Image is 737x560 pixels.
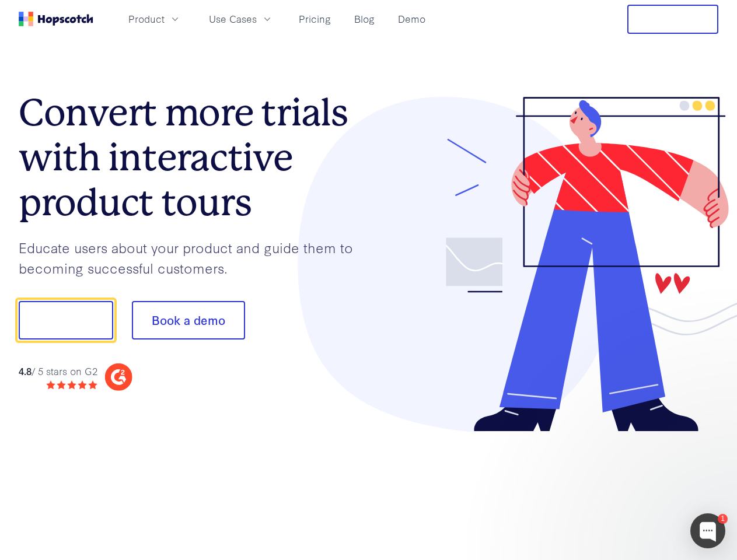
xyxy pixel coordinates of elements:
button: Show me! [19,301,113,339]
button: Use Cases [202,9,280,29]
a: Pricing [294,9,336,29]
a: Home [19,12,93,26]
span: Use Cases [209,12,257,26]
a: Blog [350,9,379,29]
p: Educate users about your product and guide them to becoming successful customers. [19,237,369,278]
h1: Convert more trials with interactive product tours [19,90,369,225]
button: Free Trial [627,5,718,34]
a: Demo [393,9,430,29]
span: Product [128,12,165,26]
button: Product [121,9,188,29]
strong: 4.8 [19,364,32,377]
div: 1 [718,514,728,524]
div: / 5 stars on G2 [19,364,97,379]
button: Book a demo [132,301,245,339]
